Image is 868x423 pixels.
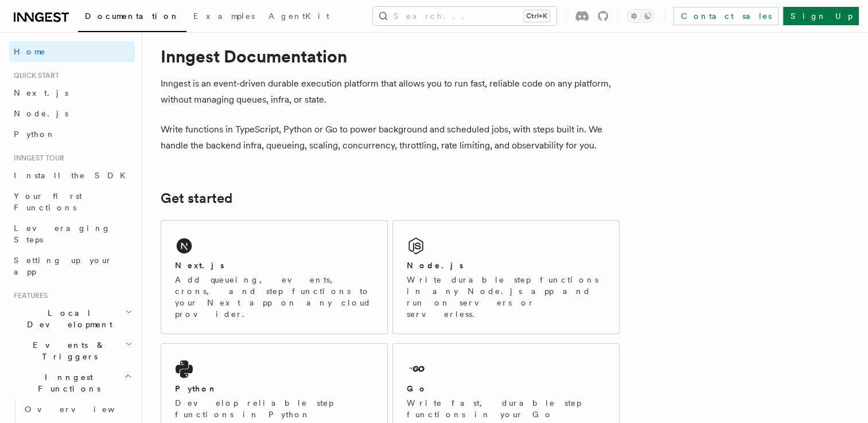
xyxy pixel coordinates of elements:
[14,191,82,212] span: Your first Functions
[262,3,336,31] a: AgentKit
[674,7,779,25] a: Contact sales
[161,122,620,154] p: Write functions in TypeScript, Python or Go to power background and scheduled jobs, with steps bu...
[9,371,124,394] span: Inngest Functions
[9,335,135,367] button: Events & Triggers
[9,165,135,186] a: Install the SDK
[9,291,48,300] span: Features
[20,399,135,420] a: Overview
[14,109,68,118] span: Node.js
[161,220,388,334] a: Next.jsAdd queueing, events, crons, and step functions to your Next app on any cloud provider.
[9,250,135,282] a: Setting up your app
[9,41,135,62] a: Home
[186,3,262,31] a: Examples
[9,367,135,399] button: Inngest Functions
[9,307,125,330] span: Local Development
[14,224,111,244] span: Leveraging Steps
[78,3,186,32] a: Documentation
[407,260,464,271] h2: Node.js
[14,256,112,276] span: Setting up your app
[14,88,68,97] span: Next.js
[392,220,620,334] a: Node.jsWrite durable step functions in any Node.js app and run on servers or serverless.
[373,7,556,25] button: Search...Ctrl+K
[161,46,620,66] h1: Inngest Documentation
[268,11,329,21] span: AgentKit
[25,405,143,414] span: Overview
[14,130,56,139] span: Python
[9,339,125,362] span: Events & Triggers
[161,190,232,206] a: Get started
[9,103,135,124] a: Node.js
[9,83,135,103] a: Next.js
[407,274,605,320] p: Write durable step functions in any Node.js app and run on servers or serverless.
[175,274,373,320] p: Add queueing, events, crons, and step functions to your Next app on any cloud provider.
[524,10,550,22] kbd: Ctrl+K
[161,76,620,108] p: Inngest is an event-driven durable execution platform that allows you to run fast, reliable code ...
[193,11,255,21] span: Examples
[783,7,859,25] a: Sign Up
[85,11,180,21] span: Documentation
[175,383,217,394] h2: Python
[407,383,427,394] h2: Go
[175,260,224,271] h2: Next.js
[9,218,135,250] a: Leveraging Steps
[9,124,135,144] a: Python
[9,186,135,218] a: Your first Functions
[14,46,46,57] span: Home
[627,9,655,23] button: Toggle dark mode
[9,154,64,163] span: Inngest tour
[9,303,135,335] button: Local Development
[14,171,133,180] span: Install the SDK
[9,71,59,80] span: Quick start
